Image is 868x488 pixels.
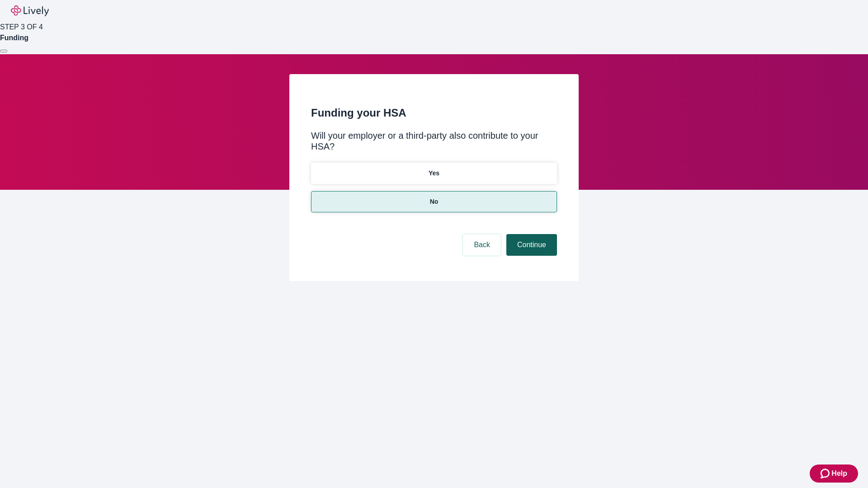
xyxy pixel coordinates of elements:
[821,468,831,479] svg: Zendesk support icon
[311,163,557,184] button: Yes
[810,465,858,483] button: Zendesk support iconHelp
[430,197,439,206] p: No
[463,234,501,256] button: Back
[429,169,439,178] p: Yes
[311,130,557,152] div: Will your employer or a third-party also contribute to your HSA?
[11,5,49,16] img: Lively
[831,468,847,479] span: Help
[311,105,557,121] h2: Funding your HSA
[311,191,557,212] button: No
[506,234,557,256] button: Continue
